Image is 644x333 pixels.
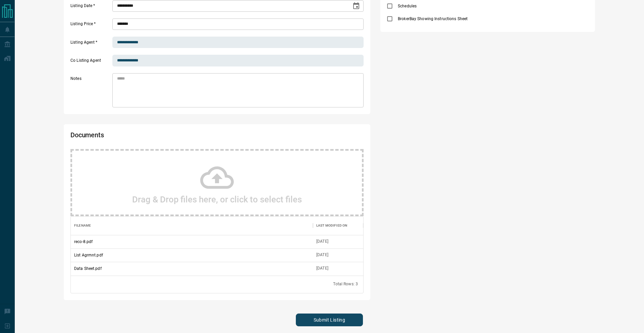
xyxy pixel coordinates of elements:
div: Sep 16, 2025 [316,239,328,244]
p: Data Sheet.pdf [74,266,102,272]
div: Last Modified On [316,216,347,235]
div: Filename [74,216,91,235]
label: Listing Agent [70,40,111,48]
h2: Drag & Drop files here, or click to select files [132,194,302,204]
div: Filename [71,216,313,235]
label: Notes [70,76,111,107]
div: Sep 16, 2025 [316,266,328,271]
h2: Documents [70,131,246,142]
div: Drag & Drop files here, or click to select files [70,149,364,216]
div: Total Rows: 3 [333,281,358,287]
button: Submit Listing [296,314,363,326]
label: Listing Date [70,3,111,12]
div: Sep 16, 2025 [316,252,328,258]
p: List Agrmnt.pdf [74,252,103,258]
span: BrokerBay Showing Instructions Sheet [396,16,469,22]
label: Listing Price [70,21,111,30]
span: Schedules [396,3,418,9]
p: reco-8.pdf [74,239,93,245]
label: Co Listing Agent [70,58,111,66]
div: Last Modified On [313,216,363,235]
